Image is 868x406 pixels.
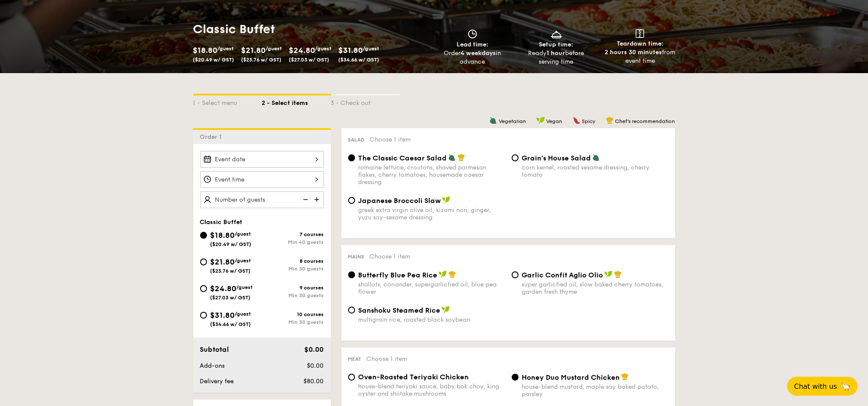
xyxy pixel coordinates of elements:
img: icon-chef-hat.a58ddaea.svg [606,117,614,124]
div: corn kernel, roasted sesame dressing, cherry tomato [522,164,668,178]
strong: 1 hour [547,49,565,57]
span: $24.80 [210,284,237,293]
input: $21.80/guest($23.76 w/ GST)8 coursesMin 30 guests [200,258,207,265]
img: icon-vegetarian.fe4039eb.svg [592,154,600,161]
img: icon-vegan.f8ff3823.svg [442,196,451,204]
img: icon-spicy.37a8142b.svg [573,117,581,124]
input: Grain's House Saladcorn kernel, roasted sesame dressing, cherry tomato [512,154,519,161]
div: super garlicfied oil, slow baked cherry tomatoes, garden fresh thyme [522,281,668,295]
div: 7 courses [262,231,324,237]
img: icon-vegan.f8ff3823.svg [442,306,450,314]
input: Honey Duo Mustard Chickenhouse-blend mustard, maple soy baked potato, parsley [512,374,519,381]
input: Oven-Roasted Teriyaki Chickenhouse-blend teriyaki sauce, baby bok choy, king oyster and shiitake ... [348,374,355,381]
div: greek extra virgin olive oil, kizami nori, ginger, yuzu soy-sesame dressing [358,206,505,221]
span: Setup time: [539,41,574,48]
input: Butterfly Blue Pea Riceshallots, coriander, supergarlicfied oil, blue pea flower [348,271,355,278]
h1: Classic Buffet [193,22,431,37]
strong: 2 hours 30 minutes [605,49,662,56]
span: Subtotal [200,345,229,354]
span: Classic Buffet [200,218,243,226]
span: Choose 1 item [370,136,411,143]
input: $18.80/guest($20.49 w/ GST)7 coursesMin 40 guests [200,232,207,239]
span: Lead time: [457,41,488,48]
span: $21.80 [210,257,235,267]
input: Event time [200,171,324,188]
span: Honey Duo Mustard Chicken [522,373,620,381]
input: Number of guests [200,191,324,208]
input: $24.80/guest($27.03 w/ GST)9 coursesMin 30 guests [200,285,207,292]
strong: 4 weekdays [460,49,496,57]
span: Oven-Roasted Teriyaki Chicken [358,373,469,381]
span: ($23.76 w/ GST) [210,268,251,274]
span: ($27.03 w/ GST) [210,295,251,301]
div: shallots, coriander, supergarlicfied oil, blue pea flower [358,281,505,295]
input: Event date [200,151,324,168]
span: $24.80 [289,46,315,55]
span: Vegetarian [499,118,526,124]
div: Ready before serving time [518,49,595,66]
input: Japanese Broccoli Slawgreek extra virgin olive oil, kizami nori, ginger, yuzu soy-sesame dressing [348,197,355,204]
div: Min 30 guests [262,266,324,272]
div: from event time [602,48,679,65]
span: Choose 1 item [367,355,408,363]
span: /guest [218,46,234,52]
span: Salad [348,137,365,143]
span: ($27.03 w/ GST) [289,57,330,63]
span: /guest [266,46,282,52]
span: Garlic Confit Aglio Olio [522,271,603,279]
span: /guest [315,46,332,52]
span: $0.00 [304,345,324,354]
img: icon-reduce.1d2dbef1.svg [298,191,311,208]
input: Garlic Confit Aglio Oliosuper garlicfied oil, slow baked cherry tomatoes, garden fresh thyme [512,271,519,278]
div: 10 courses [262,311,324,317]
div: 1 - Select menu [193,95,262,108]
span: /guest [363,46,380,52]
img: icon-add.58712e84.svg [311,191,324,208]
div: romaine lettuce, croutons, shaved parmesan flakes, cherry tomatoes, housemade caesar dressing [358,164,505,186]
span: ($34.66 w/ GST) [339,57,380,63]
span: $31.80 [210,311,235,320]
span: Chat with us [794,382,837,391]
img: icon-clock.2db775ea.svg [466,29,479,39]
span: Grain's House Salad [522,154,591,162]
span: $80.00 [303,378,324,385]
div: 9 courses [262,285,324,291]
div: house-blend teriyaki sauce, baby bok choy, king oyster and shiitake mushrooms [358,383,505,397]
span: $0.00 [307,362,324,369]
span: $18.80 [210,231,235,240]
span: $21.80 [241,46,266,55]
div: multigrain rice, roasted black soybean [358,316,505,323]
div: house-blend mustard, maple soy baked potato, parsley [522,383,668,398]
span: Order 1 [200,133,225,141]
span: $18.80 [193,46,218,55]
img: icon-vegetarian.fe4039eb.svg [489,117,497,124]
img: icon-vegetarian.fe4039eb.svg [448,154,456,161]
span: Add-ons [200,362,225,369]
div: Min 30 guests [262,292,324,298]
span: Spicy [582,118,596,124]
span: The Classic Caesar Salad [358,154,447,162]
img: icon-dish.430c3a2e.svg [550,29,563,39]
span: Butterfly Blue Pea Rice [358,271,438,279]
span: /guest [235,231,251,237]
span: Japanese Broccoli Slaw [358,197,441,205]
input: Sanshoku Steamed Ricemultigrain rice, roasted black soybean [348,307,355,314]
input: $31.80/guest($34.66 w/ GST)10 coursesMin 30 guests [200,312,207,319]
span: ($34.66 w/ GST) [210,321,251,327]
span: /guest [235,311,251,317]
button: Chat with us🦙 [787,377,858,396]
img: icon-teardown.65201eee.svg [636,29,644,38]
span: Sanshoku Steamed Rice [358,306,441,314]
img: icon-chef-hat.a58ddaea.svg [457,154,465,161]
input: The Classic Caesar Saladromaine lettuce, croutons, shaved parmesan flakes, cherry tomatoes, house... [348,154,355,161]
span: 🦙 [840,381,851,391]
div: Min 30 guests [262,319,324,325]
span: $31.80 [339,46,363,55]
span: Mains [348,254,364,260]
img: icon-vegan.f8ff3823.svg [604,271,613,278]
span: Vegan [547,118,562,124]
img: icon-vegan.f8ff3823.svg [439,271,447,278]
span: Delivery fee [200,378,234,385]
div: Min 40 guests [262,239,324,245]
span: Teardown time: [617,40,664,47]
